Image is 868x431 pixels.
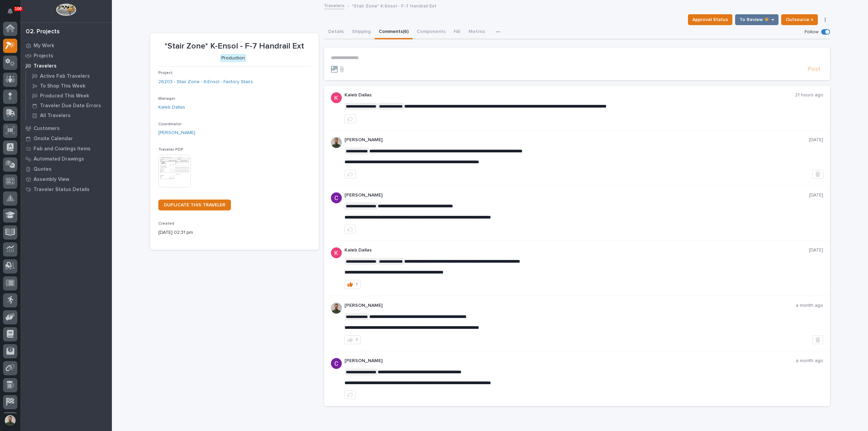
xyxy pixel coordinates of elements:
[26,71,112,81] a: Active Fab Travelers
[34,43,54,49] p: My Work
[34,176,69,183] p: Assembly View
[164,203,225,207] span: DUPLICATE THIS TRAVELER
[56,3,76,16] img: Workspace Logo
[331,92,342,103] img: ACg8ocJFQJZtOpq0mXhEl6L5cbQXDkmdPAf0fdoBPnlMfqfX=s96-c
[344,225,356,233] button: like this post
[352,2,436,9] p: *Stair Zone* K-Ensol - F-7 Handrail Ext
[158,229,311,236] p: [DATE] 02:31 pm
[331,247,342,258] img: ACg8ocJFQJZtOpq0mXhEl6L5cbQXDkmdPAf0fdoBPnlMfqfX=s96-c
[26,101,112,110] a: Traveler Due Date Errors
[158,71,173,75] span: Project
[34,53,53,59] p: Projects
[344,280,361,289] button: 1
[344,114,356,123] button: like this post
[805,29,818,35] p: Follow
[15,6,22,11] p: 100
[158,122,182,126] span: Coordinator
[331,303,342,314] img: AATXAJw4slNr5ea0WduZQVIpKGhdapBAGQ9xVsOeEvl5=s96-c
[331,137,342,148] img: AATXAJw4slNr5ea0WduZQVIpKGhdapBAGQ9xVsOeEvl5=s96-c
[344,192,809,198] p: [PERSON_NAME]
[809,247,823,253] p: [DATE]
[158,200,231,210] a: DUPLICATE THIS TRAVELER
[40,83,85,89] p: To Shop This Week
[3,413,17,428] button: users-avatar
[34,126,60,132] p: Customers
[344,137,809,143] p: [PERSON_NAME]
[805,65,823,73] button: Post
[795,92,823,98] p: 21 hours ago
[158,129,195,136] a: [PERSON_NAME]
[158,78,253,86] a: 26203 - Stair Zone - K-Ensol - Factory Stairs
[34,146,91,152] p: Fab and Coatings Items
[356,282,358,287] div: 1
[344,358,796,364] p: [PERSON_NAME]
[158,222,174,226] span: Created
[3,4,17,18] button: Notifications
[26,81,112,91] a: To Shop This Week
[158,97,175,101] span: Manager
[344,390,356,399] button: like this post
[26,111,112,120] a: All Travelers
[812,335,823,344] button: Delete post
[34,156,84,162] p: Automated Drawings
[158,41,311,51] p: *Stair Zone* K-Ensol - F-7 Handrail Ext
[8,8,17,19] div: Notifications100
[796,303,823,308] p: a month ago
[158,104,185,111] a: Kaleb Dallas
[356,337,358,342] div: 1
[375,25,413,39] button: Comments (6)
[413,25,450,39] button: Components
[34,187,90,193] p: Traveler Status Details
[20,164,112,174] a: Quotes
[324,25,348,39] button: Details
[344,247,809,253] p: Kaleb Dallas
[808,65,821,73] span: Post
[20,184,112,194] a: Traveler Status Details
[324,1,344,9] a: Travelers
[735,14,778,25] button: To Review 👨‍🏭 →
[20,123,112,133] a: Customers
[20,174,112,184] a: Assembly View
[20,144,112,154] a: Fab and Coatings Items
[34,63,57,69] p: Travelers
[796,358,823,364] p: a month ago
[220,54,246,62] div: Production
[20,133,112,144] a: Onsite Calendar
[20,51,112,61] a: Projects
[465,25,489,39] button: Metrics
[40,113,71,119] p: All Travelers
[344,335,361,344] button: 1
[40,93,89,99] p: Produced This Week
[331,358,342,369] img: AItbvmm9XFGwq9MR7ZO9lVE1d7-1VhVxQizPsTd1Fh95=s96-c
[739,16,774,24] span: To Review 👨‍🏭 →
[809,192,823,198] p: [DATE]
[809,137,823,143] p: [DATE]
[450,25,465,39] button: FAI
[34,166,52,172] p: Quotes
[40,103,101,109] p: Traveler Due Date Errors
[26,28,60,36] div: 02. Projects
[344,303,796,308] p: [PERSON_NAME]
[20,61,112,71] a: Travelers
[34,136,73,142] p: Onsite Calendar
[348,25,375,39] button: Shipping
[688,14,732,25] button: Approval Status
[344,92,795,98] p: Kaleb Dallas
[331,192,342,203] img: AItbvmm9XFGwq9MR7ZO9lVE1d7-1VhVxQizPsTd1Fh95=s96-c
[158,148,183,152] span: Traveler PDF
[26,91,112,100] a: Produced This Week
[692,16,728,24] span: Approval Status
[786,16,813,24] span: Outsource ↑
[40,73,90,79] p: Active Fab Travelers
[344,170,356,179] button: like this post
[20,40,112,51] a: My Work
[781,14,818,25] button: Outsource ↑
[812,170,823,179] button: Delete post
[20,154,112,164] a: Automated Drawings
